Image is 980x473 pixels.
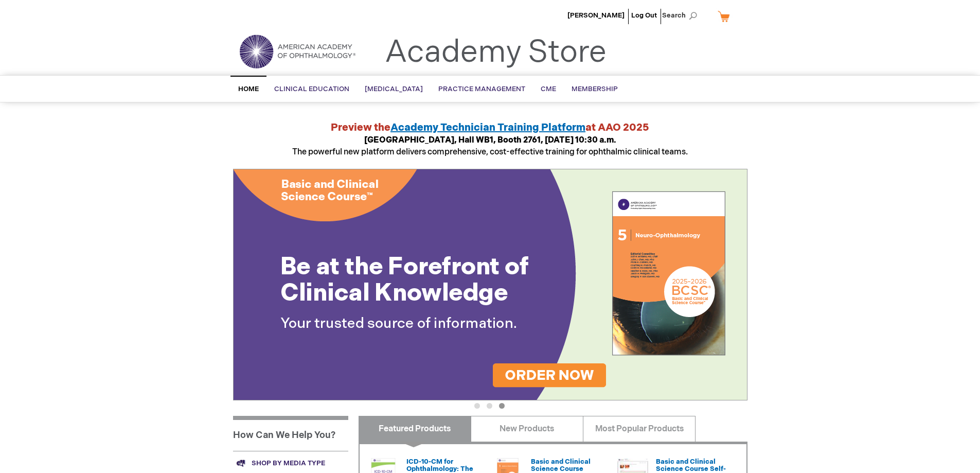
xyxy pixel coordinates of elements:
[331,121,649,134] strong: Preview the at AAO 2025
[292,135,688,157] span: The powerful new platform delivers comprehensive, cost-effective training for ophthalmic clinical...
[390,121,585,134] a: Academy Technician Training Platform
[364,135,616,145] strong: [GEOGRAPHIC_DATA], Hall WB1, Booth 2761, [DATE] 10:30 a.m.
[631,11,657,20] a: Log Out
[233,416,348,451] h1: How Can We Help You?
[438,85,525,93] span: Practice Management
[541,85,556,93] span: CME
[274,85,349,93] span: Clinical Education
[365,85,423,93] span: [MEDICAL_DATA]
[662,5,701,26] span: Search
[572,85,618,93] span: Membership
[385,34,607,71] a: Academy Store
[471,416,583,442] a: New Products
[238,85,259,93] span: Home
[499,403,505,409] button: 3 of 3
[583,416,696,442] a: Most Popular Products
[487,403,492,409] button: 2 of 3
[474,403,480,409] button: 1 of 3
[359,416,471,442] a: Featured Products
[567,11,625,20] a: [PERSON_NAME]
